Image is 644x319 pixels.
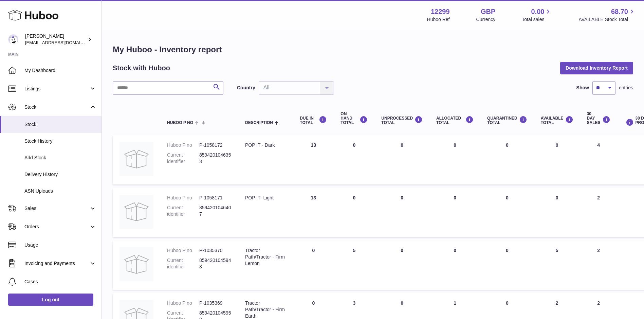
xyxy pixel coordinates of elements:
td: 2 [580,188,617,237]
div: Huboo Ref [427,16,450,23]
span: 68.70 [611,7,628,16]
td: 13 [293,188,334,237]
label: Country [237,85,255,91]
td: 0 [429,135,480,184]
img: product image [119,142,153,176]
dt: Huboo P no [167,142,199,148]
div: 30 DAY SALES [587,112,610,125]
div: [PERSON_NAME] [25,33,86,46]
span: Sales [24,205,89,212]
div: UNPROCESSED Total [381,116,423,125]
dt: Current identifier [167,152,199,165]
a: 68.70 AVAILABLE Stock Total [578,7,636,23]
dd: 8594201046353 [199,152,232,165]
span: Invoicing and Payments [24,260,89,267]
span: Delivery History [24,171,96,178]
div: POP IT - Dark [245,142,286,148]
span: Add Stock [24,155,96,161]
div: Tractor Path/Tractor - Firm Lemon [245,247,286,267]
span: Cases [24,279,96,285]
label: Show [576,85,589,91]
span: Usage [24,242,96,248]
td: 0 [374,135,429,184]
div: QUARANTINED Total [487,116,527,125]
td: 13 [293,135,334,184]
h1: My Huboo - Inventory report [113,44,633,55]
td: 5 [534,241,580,290]
div: AVAILABLE Total [541,116,573,125]
td: 5 [334,241,374,290]
dt: Current identifier [167,205,199,217]
td: 0 [429,188,480,237]
button: Download Inventory Report [560,62,633,74]
span: 0 [506,195,509,200]
span: [EMAIL_ADDRESS][DOMAIN_NAME] [25,40,100,45]
div: ALLOCATED Total [436,116,474,125]
span: Description [245,121,273,125]
td: 2 [580,241,617,290]
span: ASN Uploads [24,188,96,194]
span: 0 [506,142,509,148]
td: 0 [534,188,580,237]
img: product image [119,247,153,281]
span: AVAILABLE Stock Total [578,16,636,23]
dd: 8594201045943 [199,257,232,270]
td: 4 [580,135,617,184]
span: entries [619,85,633,91]
div: Currency [476,16,496,23]
td: 0 [429,241,480,290]
span: Listings [24,86,89,92]
dd: P-1058172 [199,142,232,148]
dd: 8594201046407 [199,205,232,217]
span: Stock [24,104,89,110]
span: Stock [24,121,96,128]
span: 0.00 [531,7,545,16]
td: 0 [334,188,374,237]
span: Orders [24,224,89,230]
span: 0 [506,248,509,253]
td: 0 [334,135,374,184]
strong: 12299 [431,7,450,16]
dt: Huboo P no [167,247,199,254]
td: 0 [374,188,429,237]
a: Log out [8,294,93,306]
dd: P-1035370 [199,247,232,254]
dt: Current identifier [167,257,199,270]
strong: GBP [481,7,495,16]
span: My Dashboard [24,67,96,74]
dt: Huboo P no [167,195,199,201]
dd: P-1058171 [199,195,232,201]
td: 0 [374,241,429,290]
span: Huboo P no [167,121,193,125]
dt: Huboo P no [167,300,199,306]
td: 0 [293,241,334,290]
h2: Stock with Huboo [113,64,170,73]
td: 0 [534,135,580,184]
span: Total sales [522,16,552,23]
div: DUE IN TOTAL [300,116,327,125]
a: 0.00 Total sales [522,7,552,23]
img: product image [119,195,153,229]
div: POP IT- Light [245,195,286,201]
div: ON HAND Total [341,112,368,125]
dd: P-1035369 [199,300,232,306]
span: Stock History [24,138,96,144]
img: internalAdmin-12299@internal.huboo.com [8,34,18,45]
span: 0 [506,300,509,306]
